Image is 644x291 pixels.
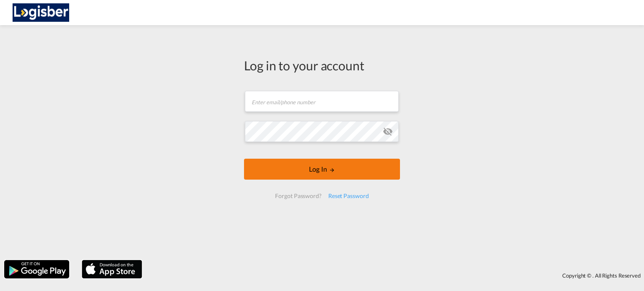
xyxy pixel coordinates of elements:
[245,91,399,112] input: Enter email/phone number
[383,126,393,136] md-icon: icon-eye-off
[3,259,70,279] img: google.png
[272,188,325,203] div: Forgot Password?
[146,268,644,283] div: Copyright © . All Rights Reserved
[244,159,400,180] button: LOGIN
[81,259,143,279] img: apple.png
[244,57,400,74] div: Log in to your account
[13,3,69,22] img: d7a75e507efd11eebffa5922d020a472.png
[325,188,372,203] div: Reset Password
